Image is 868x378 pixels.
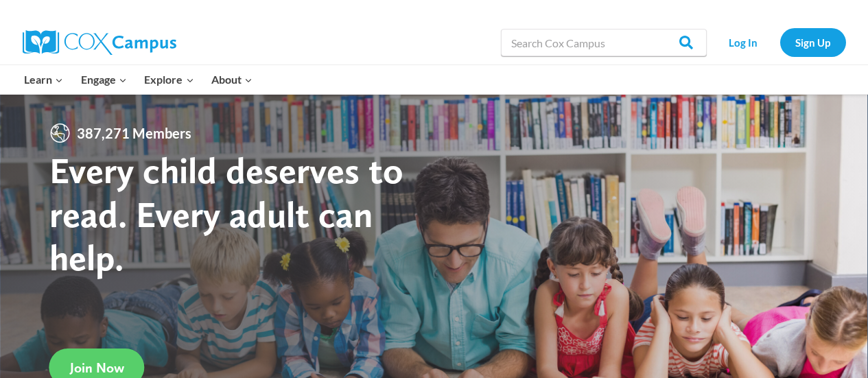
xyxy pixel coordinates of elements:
[24,71,63,88] span: Learn
[780,28,846,56] a: Sign Up
[70,359,124,376] span: Join Now
[714,28,773,56] a: Log In
[16,65,261,94] nav: Primary Navigation
[49,148,403,279] strong: Every child deserves to read. Every adult can help.
[81,71,127,88] span: Engage
[144,71,193,88] span: Explore
[71,122,197,144] span: 387,271 Members
[211,71,253,88] span: About
[23,30,176,55] img: Cox Campus
[501,29,707,56] input: Search Cox Campus
[714,28,846,56] nav: Secondary Navigation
